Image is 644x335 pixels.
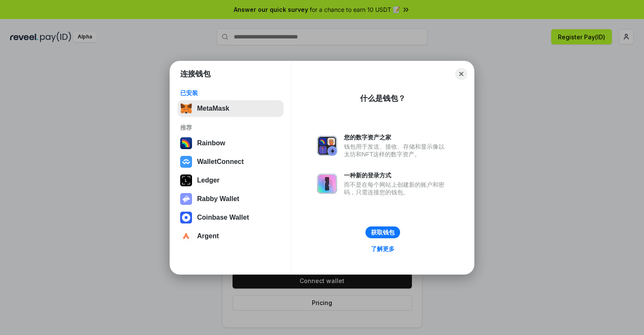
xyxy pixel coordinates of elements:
button: Close [455,68,467,80]
div: 获取钱包 [371,229,395,236]
button: WalletConnect [178,153,284,170]
button: Argent [178,228,284,245]
div: WalletConnect [197,158,244,166]
img: svg+xml,%3Csvg%20xmlns%3D%22http%3A%2F%2Fwww.w3.org%2F2000%2Fsvg%22%20fill%3D%22none%22%20viewBox... [180,193,192,205]
h1: 连接钱包 [180,69,211,79]
img: svg+xml,%3Csvg%20xmlns%3D%22http%3A%2F%2Fwww.w3.org%2F2000%2Fsvg%22%20width%3D%2228%22%20height%3... [180,174,192,186]
div: 一种新的登录方式 [344,172,449,179]
div: Coinbase Wallet [197,214,249,221]
div: Argent [197,232,219,240]
button: Rabby Wallet [178,191,284,207]
button: Ledger [178,172,284,189]
div: 推荐 [180,124,281,131]
img: svg+xml,%3Csvg%20fill%3D%22none%22%20height%3D%2233%22%20viewBox%3D%220%200%2035%2033%22%20width%... [180,103,192,114]
div: 而不是在每个网站上创建新的账户和密码，只需连接您的钱包。 [344,181,449,196]
img: svg+xml,%3Csvg%20xmlns%3D%22http%3A%2F%2Fwww.w3.org%2F2000%2Fsvg%22%20fill%3D%22none%22%20viewBox... [317,174,337,194]
div: MetaMask [197,105,229,112]
button: MetaMask [178,100,284,117]
a: 了解更多 [366,243,400,254]
div: Rainbow [197,139,225,147]
img: svg+xml,%3Csvg%20xmlns%3D%22http%3A%2F%2Fwww.w3.org%2F2000%2Fsvg%22%20fill%3D%22none%22%20viewBox... [317,136,337,156]
button: Rainbow [178,135,284,152]
div: 已安装 [180,89,281,97]
div: 钱包用于发送、接收、存储和显示像以太坊和NFT这样的数字资产。 [344,143,449,158]
div: Ledger [197,177,219,184]
button: Coinbase Wallet [178,209,284,226]
div: Rabby Wallet [197,195,239,203]
img: svg+xml,%3Csvg%20width%3D%2228%22%20height%3D%2228%22%20viewBox%3D%220%200%2028%2028%22%20fill%3D... [180,230,192,242]
div: 了解更多 [371,245,395,253]
img: svg+xml,%3Csvg%20width%3D%2228%22%20height%3D%2228%22%20viewBox%3D%220%200%2028%2028%22%20fill%3D... [180,212,192,223]
img: svg+xml,%3Csvg%20width%3D%2228%22%20height%3D%2228%22%20viewBox%3D%220%200%2028%2028%22%20fill%3D... [180,156,192,168]
img: svg+xml,%3Csvg%20width%3D%22120%22%20height%3D%22120%22%20viewBox%3D%220%200%20120%20120%22%20fil... [180,137,192,149]
div: 您的数字资产之家 [344,133,449,141]
button: 获取钱包 [365,226,400,238]
div: 什么是钱包？ [360,93,406,103]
